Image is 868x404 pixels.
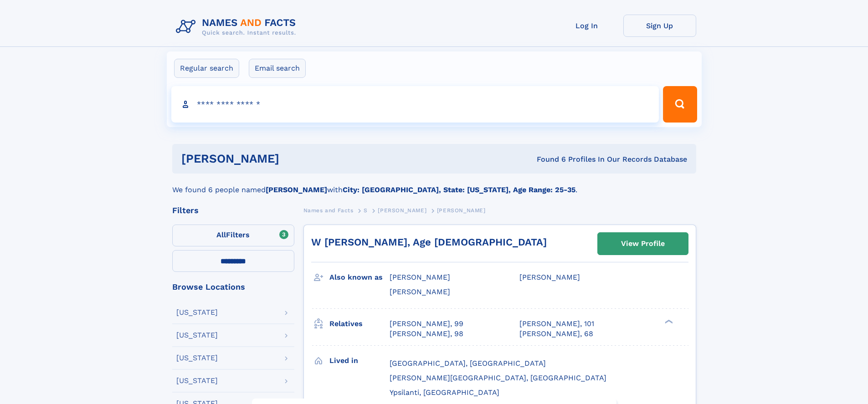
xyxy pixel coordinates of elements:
span: S [364,207,368,214]
div: We found 6 people named with . [172,174,696,195]
h3: Also known as [329,270,390,285]
h3: Lived in [329,353,390,368]
a: Log In [550,15,623,37]
img: Logo Names and Facts [172,15,303,39]
div: [US_STATE] [176,332,218,339]
div: ❯ [663,318,673,324]
div: View Profile [621,233,665,254]
span: [PERSON_NAME] [519,273,580,281]
input: search input [171,86,659,123]
span: [PERSON_NAME] [390,273,450,281]
span: [PERSON_NAME][GEOGRAPHIC_DATA], [GEOGRAPHIC_DATA] [390,373,606,382]
div: Browse Locations [172,283,294,291]
a: [PERSON_NAME], 68 [519,329,593,339]
div: [US_STATE] [176,377,218,384]
h3: Relatives [329,316,390,332]
div: [US_STATE] [176,309,218,316]
b: City: [GEOGRAPHIC_DATA], State: [US_STATE], Age Range: 25-35 [343,185,575,194]
button: Search Button [663,86,697,123]
a: View Profile [598,233,688,255]
a: [PERSON_NAME] [378,205,426,216]
label: Filters [172,225,294,246]
a: Names and Facts [303,205,354,216]
span: [PERSON_NAME] [390,287,450,296]
span: All [216,230,226,239]
b: [PERSON_NAME] [266,185,327,194]
span: [PERSON_NAME] [378,207,426,214]
a: [PERSON_NAME], 98 [390,329,463,339]
a: W [PERSON_NAME], Age [DEMOGRAPHIC_DATA] [311,236,547,248]
a: S [364,205,368,216]
div: Found 6 Profiles In Our Records Database [408,154,687,164]
a: [PERSON_NAME], 101 [519,319,594,329]
span: Ypsilanti, [GEOGRAPHIC_DATA] [390,388,499,397]
h1: [PERSON_NAME] [181,153,408,164]
a: [PERSON_NAME], 99 [390,319,463,329]
label: Regular search [174,59,239,78]
a: Sign Up [623,15,696,37]
div: Filters [172,206,294,215]
span: [GEOGRAPHIC_DATA], [GEOGRAPHIC_DATA] [390,359,546,368]
div: [US_STATE] [176,354,218,362]
span: [PERSON_NAME] [437,207,486,214]
label: Email search [249,59,306,78]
